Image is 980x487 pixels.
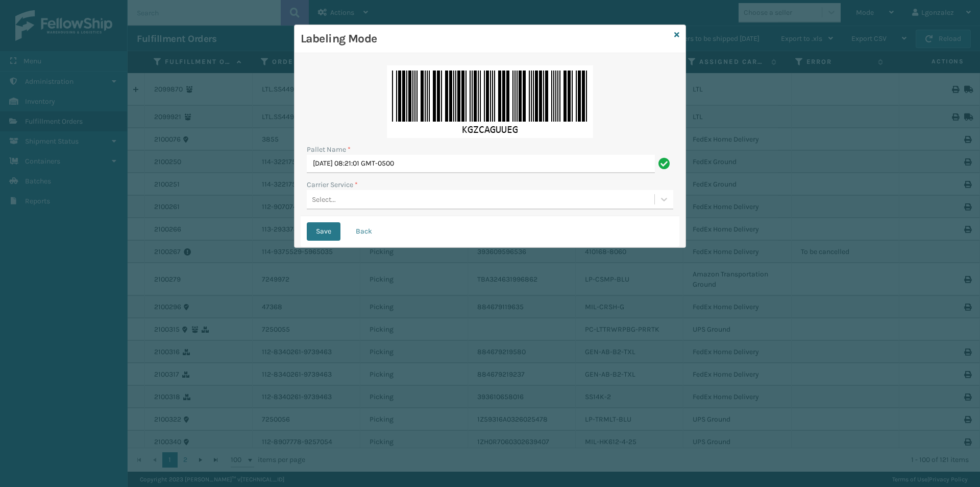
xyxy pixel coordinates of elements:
[307,179,358,190] label: Carrier Service
[347,222,381,241] button: Back
[387,65,593,138] img: wU6kmUAAAAGSURBVAMAlD1WkLQdAsgAAAAASUVORK5CYII=
[301,31,670,47] h3: Labeling Mode
[312,194,336,205] div: Select...
[307,144,351,155] label: Pallet Name
[307,222,340,241] button: Save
